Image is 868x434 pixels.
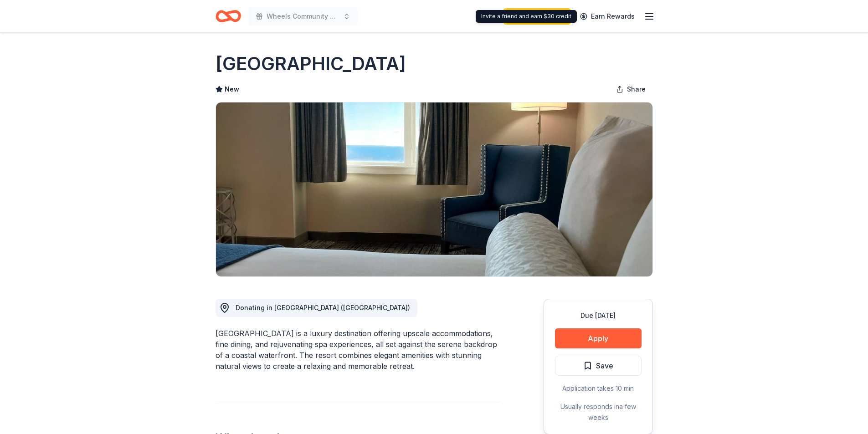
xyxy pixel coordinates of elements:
[609,80,653,98] button: Share
[236,304,410,311] span: Donating in [GEOGRAPHIC_DATA] ([GEOGRAPHIC_DATA])
[216,51,406,77] h1: [GEOGRAPHIC_DATA]
[216,102,652,276] img: Image for Water's Edge Resort & Spa
[555,401,642,423] div: Usually responds in a few weeks
[216,5,241,27] a: Home
[575,8,640,25] a: Earn Rewards
[248,7,358,26] button: Wheels Community Breakfast
[216,328,500,372] div: [GEOGRAPHIC_DATA] is a luxury destination offering upscale accommodations, fine dining, and rejuv...
[225,84,239,95] span: New
[596,360,613,372] span: Save
[503,8,571,25] a: Start free trial
[555,356,642,376] button: Save
[555,310,642,321] div: Due [DATE]
[627,84,646,95] span: Share
[555,328,642,348] button: Apply
[476,10,577,23] div: Invite a friend and earn $30 credit
[555,383,642,394] div: Application takes 10 min
[267,11,339,22] span: Wheels Community Breakfast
